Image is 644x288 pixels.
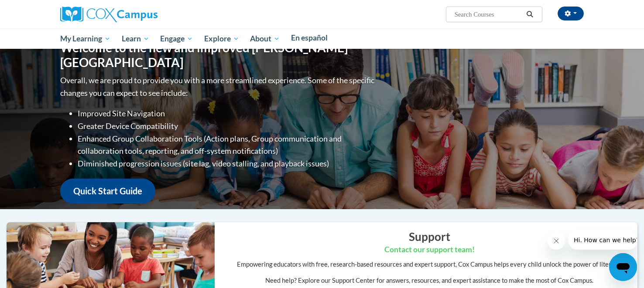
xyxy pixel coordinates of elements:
[47,29,597,49] div: Main menu
[60,179,155,203] a: Quick Start Guide
[116,29,155,49] a: Learn
[221,260,637,269] p: Empowering educators with free, research-based resources and expert support, Cox Campus helps eve...
[221,229,637,244] h2: Support
[245,29,286,49] a: About
[204,34,239,44] span: Explore
[199,29,245,49] a: Explore
[291,33,328,42] span: En español
[609,253,637,281] iframe: Button to launch messaging window
[60,74,377,99] p: Overall, we are proud to provide you with a more streamlined experience. Some of the specific cha...
[78,120,377,132] li: Greater Device Compatibility
[548,232,565,250] iframe: Close message
[558,7,584,20] button: Account Settings
[454,9,524,20] input: Search Courses
[78,132,377,158] li: Enhanced Group Collaboration Tools (Action plans, Group communication and collaboration tools, re...
[78,157,377,170] li: Diminished progression issues (site lag, video stalling, and playback issues)
[122,34,149,44] span: Learn
[221,276,637,285] p: Need help? Explore our Support Center for answers, resources, and expert assistance to make the m...
[60,10,158,17] a: Cox Campus
[60,34,110,44] span: My Learning
[78,107,377,120] li: Improved Site Navigation
[55,29,116,49] a: My Learning
[524,9,537,20] button: Search
[250,34,280,44] span: About
[5,6,71,13] span: Hi. How can we help?
[526,11,534,18] i: 
[569,230,637,250] iframe: Message from company
[154,29,199,49] a: Engage
[160,34,193,44] span: Engage
[60,41,377,70] h1: Welcome to the new and improved [PERSON_NAME][GEOGRAPHIC_DATA]
[221,244,637,255] h3: Contact our support team!
[285,29,333,47] a: En español
[60,7,158,22] img: Cox Campus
